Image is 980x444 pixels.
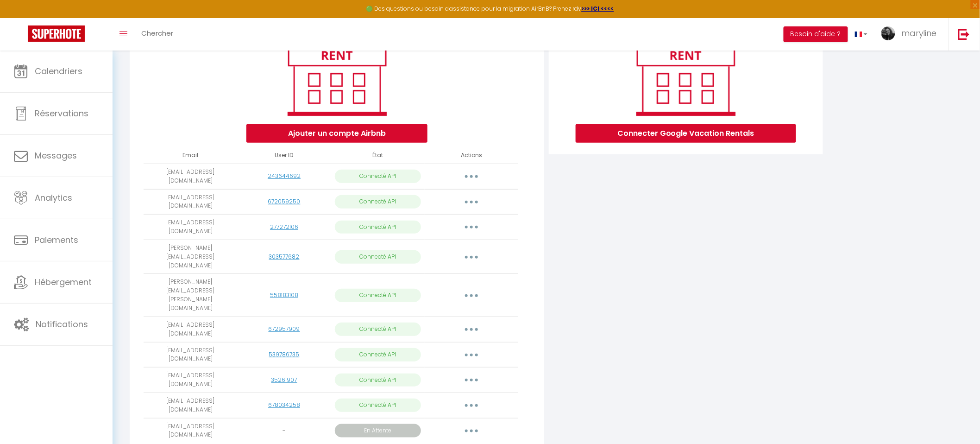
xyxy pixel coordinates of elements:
p: En Attente [335,424,421,438]
img: rent.png [627,31,745,120]
a: 303577682 [269,253,300,260]
td: [EMAIL_ADDRESS][DOMAIN_NAME] [144,164,237,189]
p: Connecté API [335,399,421,412]
a: 558183108 [270,291,298,299]
span: Notifications [36,318,88,330]
img: logout [958,28,970,40]
button: Ajouter un compte Airbnb [246,124,427,143]
p: Connecté API [335,170,421,183]
td: [EMAIL_ADDRESS][DOMAIN_NAME] [144,393,237,418]
a: ... maryline [874,18,949,51]
td: [EMAIL_ADDRESS][DOMAIN_NAME] [144,189,237,215]
a: 678034258 [268,401,300,409]
td: [PERSON_NAME][EMAIL_ADDRESS][DOMAIN_NAME] [144,240,237,274]
span: Messages [35,150,77,161]
img: Super Booking [28,25,85,42]
img: rent.png [278,31,396,120]
th: User ID [237,147,331,164]
p: Connecté API [335,289,421,302]
span: Analytics [35,192,72,203]
td: [PERSON_NAME][EMAIL_ADDRESS][PERSON_NAME][DOMAIN_NAME] [144,274,237,317]
button: Besoin d'aide ? [784,26,848,42]
td: [EMAIL_ADDRESS][DOMAIN_NAME] [144,215,237,240]
img: ... [881,26,895,40]
span: Chercher [141,28,173,38]
span: Calendriers [35,65,82,77]
p: Connecté API [335,221,421,234]
td: [EMAIL_ADDRESS][DOMAIN_NAME] [144,342,237,368]
p: Connecté API [335,250,421,264]
div: - [241,426,327,435]
th: Actions [425,147,518,164]
span: Réservations [35,108,88,119]
th: Email [144,147,237,164]
td: [EMAIL_ADDRESS][DOMAIN_NAME] [144,317,237,342]
p: Connecté API [335,348,421,362]
td: [EMAIL_ADDRESS][DOMAIN_NAME] [144,418,237,444]
a: 35261907 [271,376,297,384]
a: >>> ICI <<<< [582,5,614,13]
span: Hébergement [35,276,92,288]
button: Connecter Google Vacation Rentals [576,124,796,143]
p: Connecté API [335,374,421,387]
span: Paiements [35,234,78,246]
td: [EMAIL_ADDRESS][DOMAIN_NAME] [144,368,237,393]
a: Chercher [134,18,180,51]
th: État [331,147,425,164]
span: maryline [901,27,937,39]
a: 539786735 [269,350,300,358]
p: Connecté API [335,195,421,209]
a: 672957909 [269,325,300,333]
a: 277272106 [270,223,298,231]
p: Connecté API [335,323,421,336]
a: 243644692 [268,172,301,180]
a: 672059250 [268,197,301,205]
